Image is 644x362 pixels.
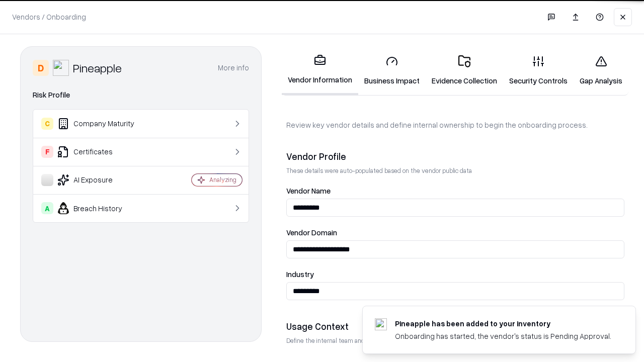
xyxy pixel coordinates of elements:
[41,174,162,186] div: AI Exposure
[209,175,236,184] div: Analyzing
[41,118,53,130] div: C
[41,146,162,158] div: Certificates
[33,89,249,101] div: Risk Profile
[12,12,86,22] p: Vendors / Onboarding
[286,229,624,236] label: Vendor Domain
[286,120,624,130] p: Review key vendor details and define internal ownership to begin the onboarding process.
[503,47,574,94] a: Security Controls
[286,320,624,332] div: Usage Context
[426,47,503,94] a: Evidence Collection
[358,47,426,94] a: Business Impact
[41,118,162,130] div: Company Maturity
[395,331,611,341] div: Onboarding has started, the vendor's status is Pending Approval.
[282,46,358,95] a: Vendor Information
[574,47,628,94] a: Gap Analysis
[286,336,624,345] p: Define the internal team and reason for using this vendor. This helps assess business relevance a...
[286,187,624,195] label: Vendor Name
[41,202,162,214] div: Breach History
[218,59,249,77] button: More info
[41,146,53,158] div: F
[73,60,122,76] div: Pineapple
[286,270,624,278] label: Industry
[41,202,53,214] div: A
[53,60,69,76] img: Pineapple
[286,166,624,175] p: These details were auto-populated based on the vendor public data
[375,318,387,330] img: pineappleenergy.com
[33,60,49,76] div: D
[286,150,624,162] div: Vendor Profile
[395,318,611,329] div: Pineapple has been added to your inventory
